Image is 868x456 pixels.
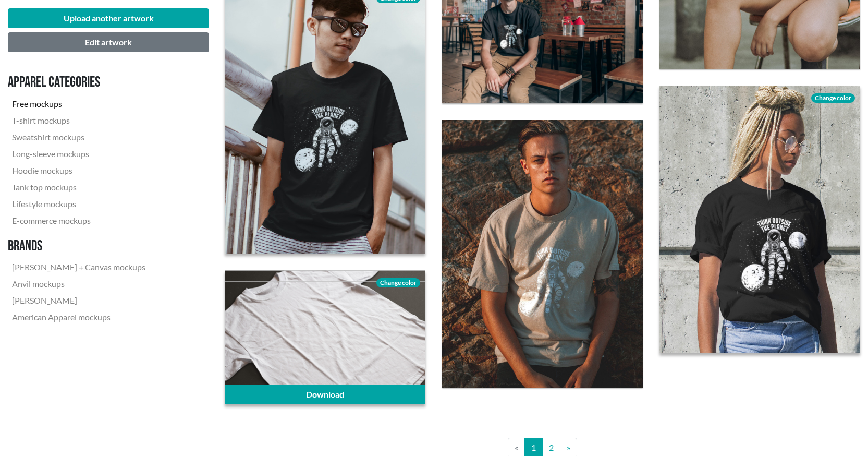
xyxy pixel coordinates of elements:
[8,129,150,146] a: Sweatshirt mockups
[8,212,150,229] a: E-commerce mockups
[8,8,209,28] button: Upload another artwork
[8,74,150,91] h3: Apparel categories
[8,309,150,326] a: American Apparel mockups
[8,179,150,196] a: Tank top mockups
[8,237,150,255] h3: Brands
[8,112,150,129] a: T-shirt mockups
[376,278,420,287] span: Change color
[8,292,150,309] a: [PERSON_NAME]
[567,442,570,452] span: »
[8,146,150,162] a: Long-sleeve mockups
[8,95,150,112] a: Free mockups
[8,259,150,275] a: [PERSON_NAME] + Canvas mockups
[225,385,425,404] a: Download
[8,162,150,179] a: Hoodie mockups
[811,93,855,103] span: Change color
[8,275,150,292] a: Anvil mockups
[8,196,150,212] a: Lifestyle mockups
[8,32,209,52] button: Edit artwork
